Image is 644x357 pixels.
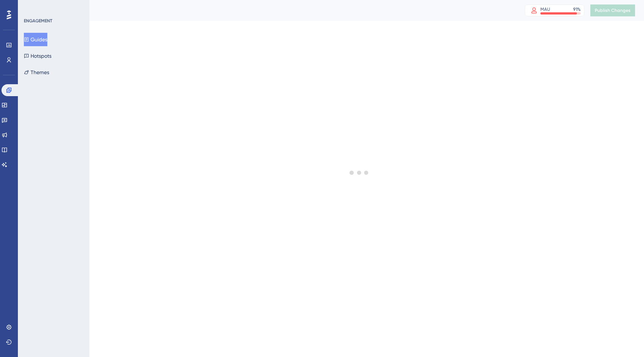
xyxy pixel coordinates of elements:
[24,18,52,24] div: ENGAGEMENT
[590,4,635,16] button: Publish Changes
[595,7,631,13] span: Publish Changes
[24,49,51,63] button: Hotspots
[573,6,581,12] div: 91 %
[24,33,47,46] button: Guides
[24,66,49,79] button: Themes
[540,6,550,12] div: MAU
